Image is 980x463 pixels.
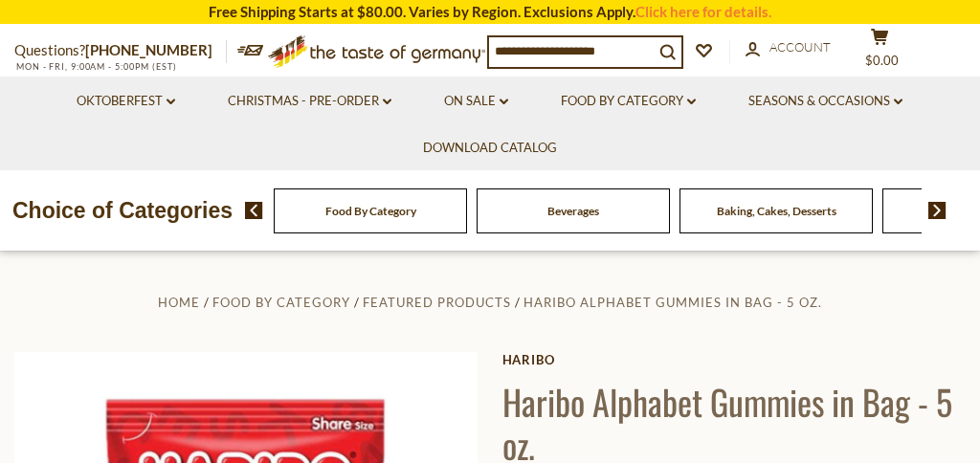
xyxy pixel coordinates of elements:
span: MON - FRI, 9:00AM - 5:00PM (EST) [14,61,177,72]
a: Oktoberfest [77,91,175,112]
img: previous arrow [245,202,263,219]
p: Questions? [14,38,227,63]
a: Baking, Cakes, Desserts [717,204,836,218]
a: Christmas - PRE-ORDER [228,91,391,112]
img: next arrow [928,202,947,219]
a: On Sale [444,91,508,112]
span: $0.00 [865,53,899,68]
a: Featured Products [363,295,511,310]
button: $0.00 [851,28,908,76]
a: [PHONE_NUMBER] [85,41,212,58]
a: Seasons & Occasions [748,91,902,112]
a: Haribo [502,352,966,367]
a: Food By Category [561,91,696,112]
a: Beverages [547,204,599,218]
span: Account [769,39,831,55]
a: Account [746,37,831,58]
a: Food By Category [325,204,416,218]
a: Click here for details. [635,3,771,20]
a: Haribo Alphabet Gummies in Bag - 5 oz. [523,295,822,310]
a: Download Catalog [423,138,557,159]
a: Food By Category [212,295,350,310]
a: Home [158,295,200,310]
